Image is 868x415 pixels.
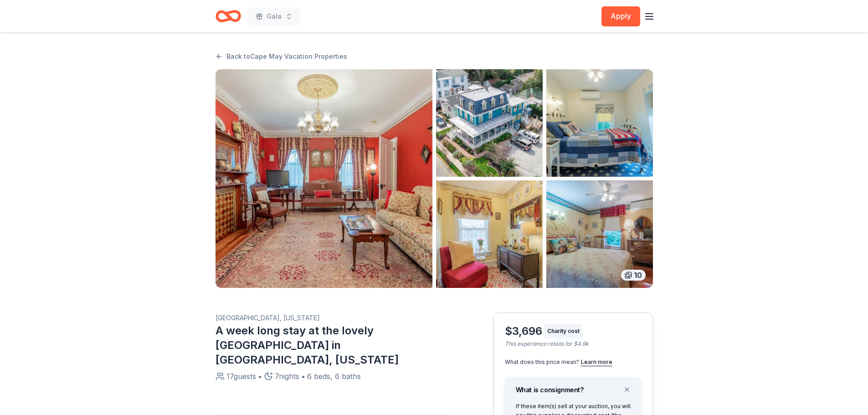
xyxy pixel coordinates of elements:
div: • [301,371,305,382]
div: 10 [621,270,646,281]
div: 17 guests [226,371,256,382]
div: $3,696 [505,324,542,338]
a: Back toCape May Vacation Properties [216,51,347,62]
img: Listing photo [216,69,432,288]
div: 7 nights [275,371,299,382]
button: Listing photoListing photoListing photoListing photoListing photo10 [216,69,653,288]
div: 6 beds, 6 baths [307,371,361,382]
div: Charity cost [544,324,583,338]
div: What does this price mean? [505,359,642,366]
div: • [258,371,262,382]
div: A week long stay at the lovely [GEOGRAPHIC_DATA] in [GEOGRAPHIC_DATA], [US_STATE] [216,323,450,367]
button: Apply [601,6,640,26]
div: [GEOGRAPHIC_DATA], [US_STATE] [216,313,450,323]
span: What is consignment? [516,386,584,394]
img: Listing photo [546,180,653,288]
a: Home [216,5,241,27]
button: Gala [248,7,300,26]
button: Learn more [581,359,612,366]
div: This experience retails for $4.9k [505,340,642,348]
img: Listing photo [546,69,653,177]
span: Gala [267,11,282,22]
img: Listing photo [436,69,543,177]
img: Listing photo [436,180,543,288]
